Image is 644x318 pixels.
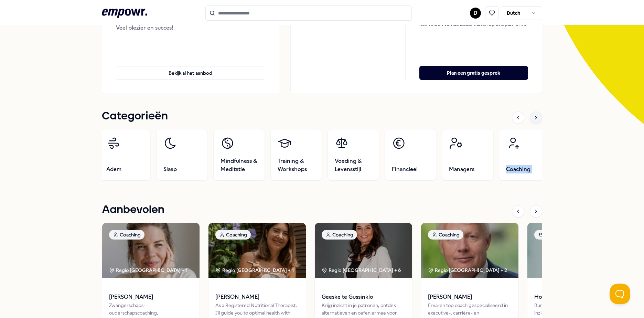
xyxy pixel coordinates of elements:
[428,293,512,301] span: [PERSON_NAME]
[109,230,144,240] div: Coaching
[527,223,625,278] img: package image
[106,165,121,173] span: Adem
[102,223,200,278] img: package image
[534,230,597,240] div: Training & Workshops
[163,165,177,173] span: Slaap
[322,230,357,240] div: Coaching
[208,223,306,278] img: package image
[99,129,151,181] a: Adem
[449,165,474,173] span: Managers
[385,129,436,181] a: Financieel
[221,157,258,173] span: Mindfulness & Meditatie
[213,129,265,181] a: Mindfulness & Meditatie
[109,266,187,274] div: Regio [GEOGRAPHIC_DATA] + 1
[610,284,630,304] iframe: Help Scout Beacon - Open
[428,266,507,274] div: Regio [GEOGRAPHIC_DATA] + 2
[442,129,493,181] a: Managers
[506,165,530,173] span: Coaching
[421,223,518,278] img: package image
[156,129,208,181] a: Slaap
[102,108,168,125] h1: Categorieën
[335,157,372,173] span: Voeding & Levensstijl
[215,266,294,274] div: Regio [GEOGRAPHIC_DATA] + 1
[470,8,481,19] button: D
[215,293,299,301] span: [PERSON_NAME]
[215,230,251,240] div: Coaching
[102,201,164,219] h1: Aanbevolen
[322,293,405,301] span: Geeske te Gussinklo
[499,129,550,181] a: Coaching
[428,230,463,240] div: Coaching
[419,66,528,80] button: Plan een gratis gesprek
[322,266,401,274] div: Regio [GEOGRAPHIC_DATA] + 6
[205,6,412,21] input: Search for products, categories or subcategories
[315,223,412,278] img: package image
[278,157,315,173] span: Training & Workshops
[534,293,618,301] span: Hoe blijf je blij in een prestatiemaatschappij (workshop)
[116,66,265,80] button: Bekijk al het aanbod
[392,165,418,173] span: Financieel
[116,55,265,80] a: Bekijk al het aanbod
[109,293,193,301] span: [PERSON_NAME]
[270,129,322,181] a: Training & Workshops
[328,129,379,181] a: Voeding & Levensstijl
